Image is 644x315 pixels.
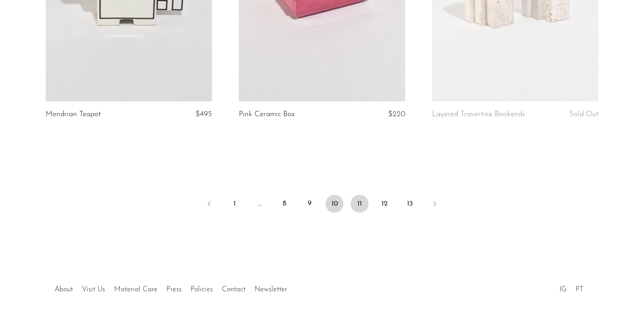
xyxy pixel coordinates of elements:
a: 12 [376,195,394,213]
span: Sold Out [569,110,598,118]
span: … [250,195,268,213]
a: Layered Travertine Bookends [432,110,525,118]
ul: Social Medias [555,279,588,296]
a: Next [426,195,444,214]
a: Material Care [114,286,157,293]
a: 11 [351,195,369,213]
a: PT [576,286,584,293]
a: About [55,286,73,293]
a: 9 [301,195,318,213]
ul: Quick links [50,279,292,296]
a: Contact [222,286,246,293]
a: Visit Us [82,286,105,293]
a: 13 [401,195,419,213]
a: Policies [191,286,213,293]
a: Mondrian Teapot [46,110,101,118]
a: IG [559,286,567,293]
a: Press [166,286,182,293]
span: $220 [388,110,405,118]
span: 10 [326,195,343,213]
a: 8 [275,195,293,213]
span: $495 [195,110,212,118]
a: Pink Ceramic Box [239,110,295,118]
a: Previous [200,195,218,214]
a: 1 [225,195,243,213]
